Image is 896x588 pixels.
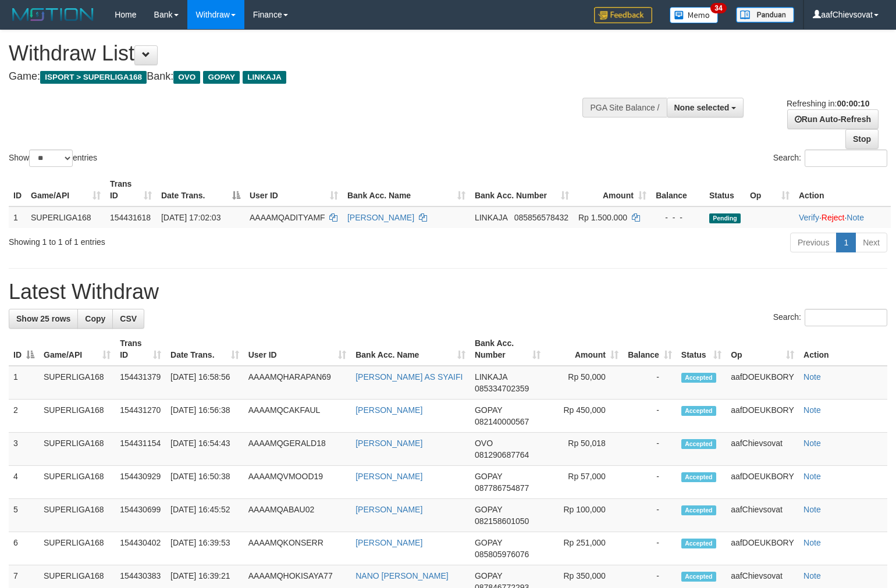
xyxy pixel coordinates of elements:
[9,206,26,228] td: 1
[166,400,244,433] td: [DATE] 16:56:38
[39,433,115,466] td: SUPERLIGA168
[726,366,799,400] td: aafDOEUKBORY
[244,499,351,532] td: AAAAMQABAU02
[745,173,794,206] th: Op: activate to sort column ascending
[105,173,157,206] th: Trans ID: activate to sort column ascending
[545,499,623,532] td: Rp 100,000
[157,173,245,206] th: Date Trans.: activate to sort column descending
[355,505,422,514] a: [PERSON_NAME]
[667,98,744,117] button: None selected
[787,109,879,129] a: Run Auto-Refresh
[166,333,244,366] th: Date Trans.: activate to sort column ascending
[799,213,819,222] a: Verify
[709,213,741,223] span: Pending
[623,366,677,400] td: -
[855,233,887,252] a: Next
[40,71,147,84] span: ISPORT > SUPERLIGA168
[9,499,39,532] td: 5
[39,466,115,499] td: SUPERLIGA168
[475,571,502,580] span: GOPAY
[803,372,821,382] a: Note
[166,433,244,466] td: [DATE] 16:54:43
[9,366,39,400] td: 1
[26,173,105,206] th: Game/API: activate to sort column ascending
[681,373,716,383] span: Accepted
[651,173,705,206] th: Balance
[244,466,351,499] td: AAAAMQVMOOD19
[110,213,151,222] span: 154431618
[726,333,799,366] th: Op: activate to sort column ascending
[9,433,39,466] td: 3
[475,550,529,559] span: Copy 085805976076 to clipboard
[244,366,351,400] td: AAAAMQHARAPAN69
[173,71,200,84] span: OVO
[203,71,240,84] span: GOPAY
[726,400,799,433] td: aafDOEUKBORY
[475,417,529,426] span: Copy 082140000567 to clipboard
[470,333,545,366] th: Bank Acc. Number: activate to sort column ascending
[39,499,115,532] td: SUPERLIGA168
[623,499,677,532] td: -
[656,212,700,223] div: - - -
[244,532,351,565] td: AAAAMQKONSERR
[847,213,864,222] a: Note
[623,400,677,433] td: -
[9,280,887,304] h1: Latest Withdraw
[9,71,586,83] h4: Game: Bank:
[9,42,586,65] h1: Withdraw List
[9,532,39,565] td: 6
[623,433,677,466] td: -
[803,505,821,514] a: Note
[787,99,869,108] span: Refreshing in:
[475,372,507,382] span: LINKAJA
[623,466,677,499] td: -
[9,466,39,499] td: 4
[726,433,799,466] td: aafChievsovat
[803,571,821,580] a: Note
[9,400,39,433] td: 2
[681,539,716,548] span: Accepted
[115,366,166,400] td: 154431379
[9,6,97,23] img: MOTION_logo.png
[822,213,845,222] a: Reject
[85,314,105,323] span: Copy
[245,173,343,206] th: User ID: activate to sort column ascending
[39,532,115,565] td: SUPERLIGA168
[115,499,166,532] td: 154430699
[166,366,244,400] td: [DATE] 16:58:56
[594,7,652,23] img: Feedback.jpg
[726,466,799,499] td: aafDOEUKBORY
[115,433,166,466] td: 154431154
[803,405,821,415] a: Note
[681,472,716,482] span: Accepted
[475,483,529,493] span: Copy 087786754877 to clipboard
[803,472,821,481] a: Note
[545,333,623,366] th: Amount: activate to sort column ascending
[244,433,351,466] td: AAAAMQGERALD18
[9,231,365,248] div: Showing 1 to 1 of 1 entries
[343,173,470,206] th: Bank Acc. Name: activate to sort column ascending
[623,333,677,366] th: Balance: activate to sort column ascending
[578,213,627,222] span: Rp 1.500.000
[681,572,716,582] span: Accepted
[726,499,799,532] td: aafChievsovat
[677,333,726,366] th: Status: activate to sort column ascending
[545,466,623,499] td: Rp 57,000
[9,173,26,206] th: ID
[475,538,502,547] span: GOPAY
[475,439,493,448] span: OVO
[355,372,463,382] a: [PERSON_NAME] AS SYAIFI
[736,7,794,23] img: panduan.png
[39,400,115,433] td: SUPERLIGA168
[799,333,887,366] th: Action
[845,129,879,149] a: Stop
[166,466,244,499] td: [DATE] 16:50:38
[836,233,856,252] a: 1
[710,3,726,13] span: 34
[805,309,887,326] input: Search:
[773,309,887,326] label: Search:
[9,149,97,167] label: Show entries
[9,309,78,329] a: Show 25 rows
[347,213,414,222] a: [PERSON_NAME]
[244,400,351,433] td: AAAAMQCAKFAUL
